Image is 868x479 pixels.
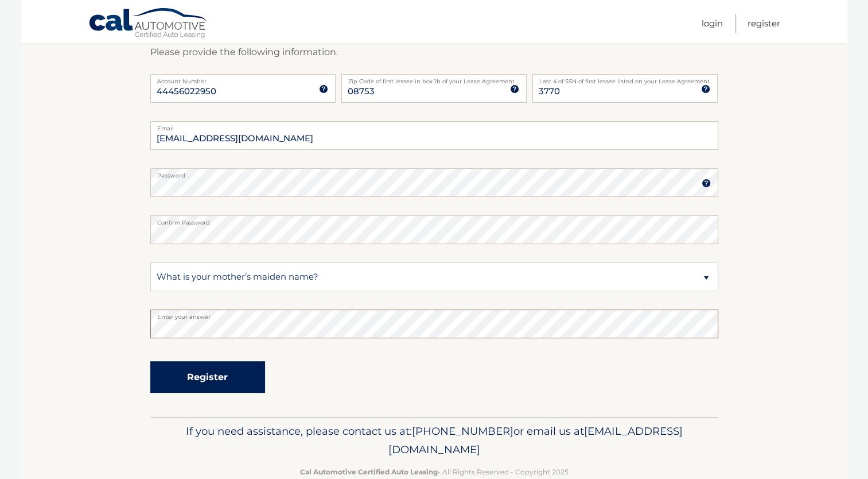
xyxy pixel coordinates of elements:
[150,361,265,393] button: Register
[150,121,718,130] label: Email
[150,168,718,177] label: Password
[412,424,513,438] span: [PHONE_NUMBER]
[510,84,519,94] img: tooltip.svg
[150,121,718,150] input: Email
[319,84,328,94] img: tooltip.svg
[158,422,711,459] p: If you need assistance, please contact us at: or email us at
[158,466,711,478] p: - All Rights Reserved - Copyright 2025
[341,74,527,103] input: Zip Code
[341,74,527,83] label: Zip Code of first lessee in box 1b of your Lease Agreement
[388,424,683,456] span: [EMAIL_ADDRESS][DOMAIN_NAME]
[150,44,718,60] p: Please provide the following information.
[150,215,718,225] label: Confirm Password
[702,179,711,188] img: tooltip.svg
[150,74,336,83] label: Account Number
[300,468,438,476] strong: Cal Automotive Certified Auto Leasing
[532,74,718,83] label: Last 4 of SSN of first lessee listed on your Lease Agreement
[748,14,780,33] a: Register
[701,84,710,94] img: tooltip.svg
[702,14,723,33] a: Login
[150,74,336,103] input: Account Number
[532,74,718,103] input: SSN or EIN (last 4 digits only)
[150,310,718,319] label: Enter your answer
[88,7,209,41] a: Cal Automotive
